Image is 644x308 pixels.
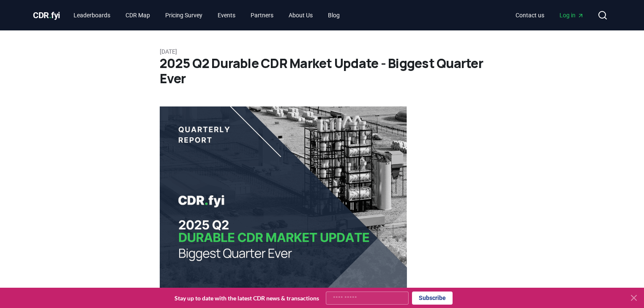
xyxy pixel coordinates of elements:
[49,10,52,20] span: .
[509,8,551,23] a: Contact us
[160,47,484,56] p: [DATE]
[282,8,319,23] a: About Us
[553,8,591,23] a: Log in
[321,8,347,23] a: Blog
[67,8,117,23] a: Leaderboards
[160,106,407,292] img: blog post image
[559,11,584,19] span: Log in
[67,8,347,23] nav: Main
[160,56,484,86] h1: 2025 Q2 Durable CDR Market Update - Biggest Quarter Ever
[509,8,591,23] nav: Main
[244,8,280,23] a: Partners
[119,8,157,23] a: CDR Map
[211,8,242,23] a: Events
[33,10,60,20] span: CDR fyi
[158,8,209,23] a: Pricing Survey
[33,9,60,21] a: CDR.fyi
